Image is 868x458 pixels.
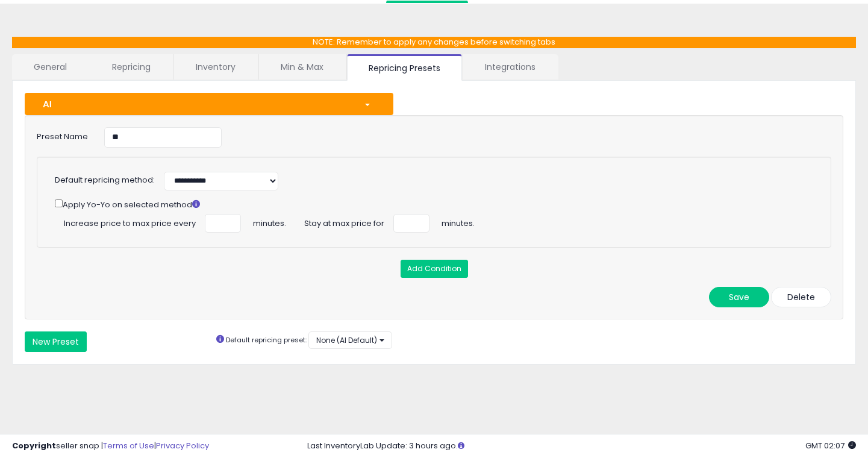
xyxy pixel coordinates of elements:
p: NOTE: Remember to apply any changes before switching tabs [12,37,856,48]
div: AI [34,98,355,110]
a: General [12,54,89,80]
label: Default repricing method: [55,175,155,186]
button: Add Condition [401,260,468,278]
button: AI [25,93,393,115]
span: Stay at max price for [304,214,384,230]
a: Integrations [463,54,557,80]
a: Terms of Use [103,440,154,451]
button: Save [709,287,769,307]
div: Last InventoryLab Update: 3 hours ago. [307,441,856,452]
span: minutes. [442,214,475,230]
span: None (AI Default) [316,335,377,345]
div: Apply Yo-Yo on selected method [55,197,810,211]
a: Repricing [90,54,172,80]
span: minutes. [253,214,286,230]
strong: Copyright [12,440,56,451]
small: Default repricing preset: [226,335,307,345]
button: Delete [771,287,831,307]
span: 2025-09-7 02:07 GMT [805,440,856,451]
i: Click here to read more about un-synced listings. [458,442,464,450]
div: seller snap | | [12,441,209,452]
span: Increase price to max price every [64,214,196,230]
button: None (AI Default) [308,331,392,349]
a: Repricing Presets [347,54,462,81]
a: Min & Max [259,54,345,80]
label: Preset Name [28,127,95,143]
button: New Preset [25,331,87,352]
a: Privacy Policy [156,440,209,451]
a: Inventory [174,54,257,80]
